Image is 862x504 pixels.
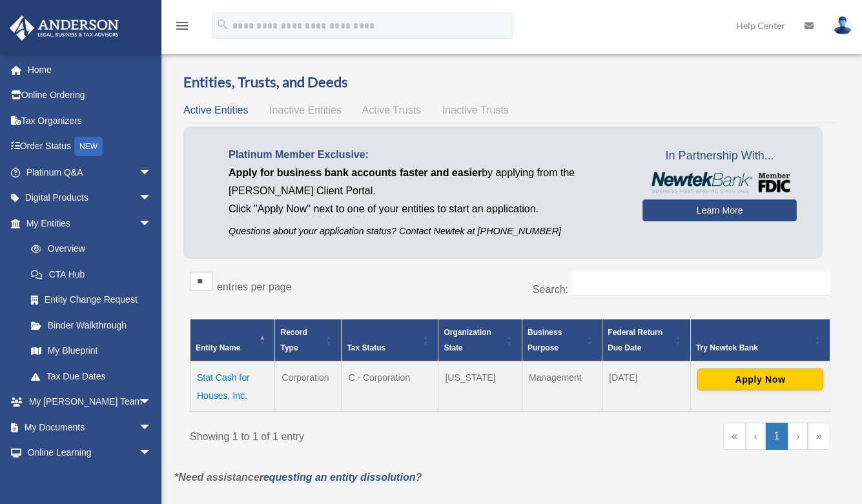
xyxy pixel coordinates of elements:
span: Inactive Trusts [442,105,509,116]
h3: Entities, Trusts, and Deeds [183,72,837,92]
a: Platinum Q&Aarrow_drop_down [9,159,171,185]
i: menu [174,18,190,34]
a: Tax Due Dates [18,363,165,389]
a: CTA Hub [18,261,165,287]
span: arrow_drop_down [139,389,165,416]
button: Apply Now [697,368,823,390]
th: Record Type: Activate to sort [275,319,342,362]
img: User Pic [833,16,852,35]
p: Platinum Member Exclusive: [229,146,623,164]
a: Binder Walkthrough [18,312,165,338]
a: Tax Organizers [9,108,171,134]
th: Business Purpose: Activate to sort [522,319,602,362]
label: Search: [533,284,568,295]
a: My Entitiesarrow_drop_down [9,210,165,236]
a: Digital Productsarrow_drop_down [9,185,171,211]
a: Last [808,423,830,450]
th: Organization State: Activate to sort [438,319,522,362]
a: Online Learningarrow_drop_down [9,440,171,466]
span: Business Purpose [528,328,562,352]
span: arrow_drop_down [139,159,165,186]
th: Federal Return Due Date: Activate to sort [602,319,691,362]
span: arrow_drop_down [139,414,165,441]
span: In Partnership With... [642,146,797,166]
a: Home [9,57,171,83]
em: *Need assistance ? [174,472,422,483]
td: [US_STATE] [438,361,522,412]
td: [DATE] [602,361,691,412]
td: C - Corporation [342,361,438,412]
div: Try Newtek Bank [696,340,810,356]
p: Click "Apply Now" next to one of your entities to start an application. [229,200,623,218]
span: Active Trusts [362,105,422,116]
th: Try Newtek Bank : Activate to sort [690,319,830,362]
a: Entity Change Request [18,287,165,313]
span: Tax Status [347,343,385,352]
a: menu [174,23,190,34]
td: Management [522,361,602,412]
td: Stat Cash for Houses, Inc. [190,361,275,412]
th: Tax Status: Activate to sort [342,319,438,362]
a: 1 [766,423,788,450]
span: arrow_drop_down [139,210,165,237]
td: Corporation [275,361,342,412]
a: Online Ordering [9,83,171,108]
a: My Blueprint [18,338,165,364]
a: Order StatusNEW [9,134,171,160]
span: Record Type [280,328,307,352]
p: Questions about your application status? Contact Newtek at [PHONE_NUMBER] [229,223,623,239]
a: Previous [746,423,766,450]
span: Organization State [444,328,491,352]
a: My Documentsarrow_drop_down [9,414,171,440]
div: NEW [74,137,103,156]
label: entries per page [217,281,292,292]
span: Active Entities [183,105,248,116]
div: Showing 1 to 1 of 1 entry [190,423,500,446]
i: search [216,17,230,32]
a: Overview [18,236,158,262]
th: Entity Name: Activate to invert sorting [190,319,275,362]
img: NewtekBankLogoSM.png [649,172,790,193]
a: Next [788,423,808,450]
span: Entity Name [196,343,240,352]
a: requesting an entity dissolution [260,472,416,483]
a: Learn More [642,199,797,221]
img: Anderson Advisors Platinum Portal [6,15,123,41]
p: by applying from the [PERSON_NAME] Client Portal. [229,164,623,200]
a: First [723,423,746,450]
span: arrow_drop_down [139,185,165,212]
span: arrow_drop_down [139,440,165,467]
span: Federal Return Due Date [608,328,662,352]
span: Inactive Entities [269,105,342,116]
span: Apply for business bank accounts faster and easier [229,167,482,178]
a: My [PERSON_NAME] Teamarrow_drop_down [9,389,171,415]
